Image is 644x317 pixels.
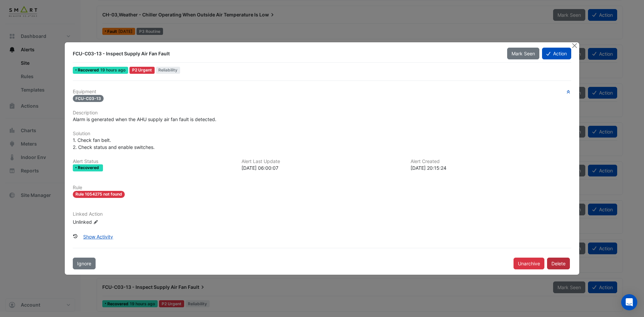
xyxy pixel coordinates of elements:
[411,164,571,171] div: [DATE] 20:15:24
[73,89,571,95] h6: Equipment
[73,258,96,269] button: Ignore
[156,67,180,74] span: Reliability
[100,67,125,72] span: Wed 15-Oct-2025 13:00 PST
[78,68,100,72] span: Recovered
[73,137,155,150] span: 1. Check fan belt. 2. Check status and enable switches.
[79,231,117,243] button: Show Activity
[73,131,571,137] h6: Solution
[514,258,544,269] button: Unarchive
[78,166,100,170] span: Recovered
[621,294,637,310] div: Open Intercom Messenger
[241,164,402,171] div: [DATE] 06:00:07
[241,159,402,164] h6: Alert Last Update
[411,159,571,164] h6: Alert Created
[542,48,571,59] button: Action
[93,220,98,225] fa-icon: Edit Linked Action
[73,218,153,225] div: Unlinked
[73,185,571,191] h6: Rule
[547,258,570,269] button: Delete
[73,116,216,122] span: Alarm is generated when the AHU supply air fan fault is detected.
[512,51,535,56] span: Mark Seen
[73,95,104,102] span: FCU-C03-13
[73,50,499,57] div: FCU-C03-13 - Inspect Supply Air Fan Fault
[129,67,155,74] div: P2 Urgent
[73,211,571,217] h6: Linked Action
[73,159,233,164] h6: Alert Status
[507,48,539,59] button: Mark Seen
[73,110,571,116] h6: Description
[77,261,91,266] span: Ignore
[73,191,125,198] span: Rule 1054275 not found
[571,42,578,49] button: Close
